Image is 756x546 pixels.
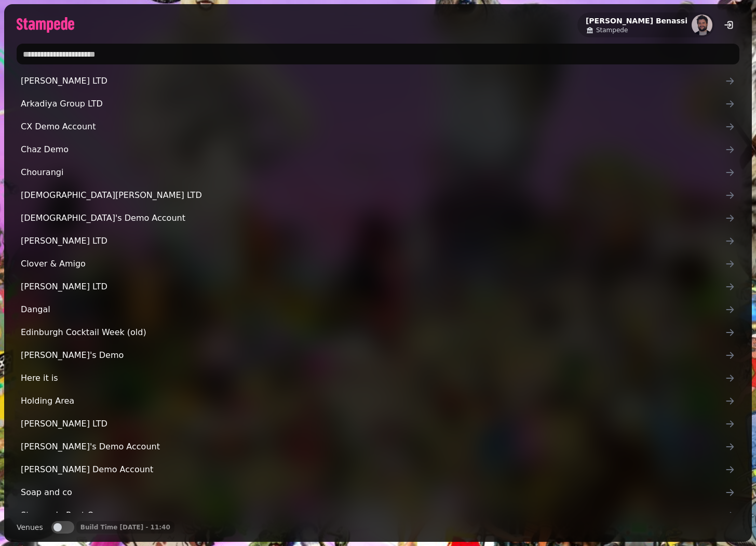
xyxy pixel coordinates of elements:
span: Soap and co [21,486,725,499]
a: Soap and co [17,482,739,503]
span: [PERSON_NAME] Demo Account [21,463,725,476]
a: Clover & Amigo [17,254,739,274]
a: [PERSON_NAME] LTD [17,276,739,297]
a: [DEMOGRAPHIC_DATA]'s Demo Account [17,208,739,229]
a: Dangal [17,299,739,320]
span: [PERSON_NAME] LTD [21,235,725,247]
a: Stampede Root Org [17,505,739,526]
a: Edinburgh Cocktail Week (old) [17,322,739,343]
a: [PERSON_NAME] LTD [17,71,739,91]
span: [PERSON_NAME]'s Demo Account [21,441,725,453]
span: Here it is [21,372,725,384]
a: Here it is [17,368,739,389]
span: Stampede [596,26,628,34]
a: CX Demo Account [17,116,739,137]
a: [PERSON_NAME] LTD [17,231,739,251]
a: [PERSON_NAME]'s Demo [17,345,739,366]
span: Holding Area [21,395,725,407]
a: Arkadiya Group LTD [17,94,739,114]
p: Build Time [DATE] - 11:40 [80,523,170,531]
span: Dangal [21,303,725,316]
a: [PERSON_NAME] Demo Account [17,459,739,480]
button: logout [719,15,739,35]
label: Venues [17,521,43,534]
span: [PERSON_NAME] LTD [21,418,725,430]
span: Clover & Amigo [21,258,725,270]
a: Chourangi [17,162,739,183]
a: [PERSON_NAME]'s Demo Account [17,436,739,457]
span: [PERSON_NAME] LTD [21,281,725,293]
span: [PERSON_NAME]'s Demo [21,349,725,362]
img: aHR0cHM6Ly93d3cuZ3JhdmF0YXIuY29tL2F2YXRhci9mNWJlMmFiYjM4MjBmMGYzOTE3MzVlNWY5MTA5YzdkYz9zPTE1MCZkP... [692,15,712,35]
span: Edinburgh Cocktail Week (old) [21,326,725,339]
span: [DEMOGRAPHIC_DATA]'s Demo Account [21,212,725,224]
span: Chourangi [21,166,725,179]
a: Chaz Demo [17,139,739,160]
span: [DEMOGRAPHIC_DATA][PERSON_NAME] LTD [21,189,725,202]
a: Stampede [586,26,687,34]
img: logo [17,17,74,33]
span: Arkadiya Group LTD [21,98,725,110]
a: Holding Area [17,391,739,411]
span: [PERSON_NAME] LTD [21,75,725,87]
h2: [PERSON_NAME] Benassi [586,16,687,26]
a: [PERSON_NAME] LTD [17,414,739,434]
span: Stampede Root Org [21,509,725,522]
a: [DEMOGRAPHIC_DATA][PERSON_NAME] LTD [17,185,739,206]
span: Chaz Demo [21,143,725,156]
span: CX Demo Account [21,121,725,133]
